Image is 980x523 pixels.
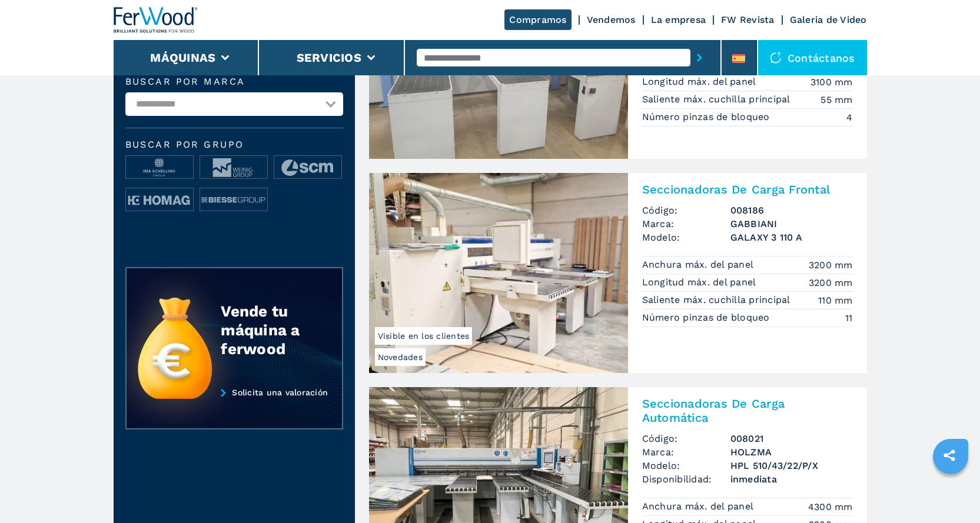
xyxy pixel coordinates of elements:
[770,52,782,64] img: Contáctanos
[690,44,709,71] button: submit-button
[730,445,853,459] h3: HOLZMA
[200,188,267,212] img: image
[642,276,759,289] p: Longitud máx. del panel
[935,441,964,470] a: sharethis
[125,388,343,430] a: Solicita una valoración
[200,156,267,179] img: image
[587,14,636,25] a: Vendemos
[642,445,730,459] span: Marca:
[126,156,193,179] img: image
[642,258,757,271] p: Anchura máx. del panel
[150,51,215,65] button: Máquinas
[730,217,853,231] h3: GABBIANI
[730,459,853,472] h3: HPL 510/43/22/P/X
[114,7,198,33] img: Ferwood
[642,231,730,244] span: Modelo:
[930,470,971,514] iframe: Chat
[504,9,571,30] a: Compramos
[642,311,773,324] p: Número pinzas de bloqueo
[274,156,341,179] img: image
[375,348,426,366] span: Novedades
[125,140,343,149] span: Buscar por grupo
[642,217,730,231] span: Marca:
[809,276,853,289] em: 3200 mm
[818,294,853,307] em: 110 mm
[790,14,867,25] a: Galeria de Video
[125,77,343,86] label: Buscar por marca
[642,93,793,106] p: Saliente máx. cuchilla principal
[375,327,473,345] span: Visible en los clientes
[126,188,193,212] img: image
[642,397,853,425] h2: Seccionadoras De Carga Automática
[642,75,759,88] p: Longitud máx. del panel
[642,294,793,307] p: Saliente máx. cuchilla principal
[758,40,867,75] div: Contáctanos
[730,432,853,445] h3: 008021
[642,472,730,486] span: Disponibilidad:
[820,93,852,106] em: 55 mm
[810,75,853,89] em: 3100 mm
[651,14,706,25] a: La empresa
[369,173,867,373] a: Seccionadoras De Carga Frontal GABBIANI GALAXY 3 110 ANovedadesVisible en los clientesSeccionador...
[221,302,318,358] div: Vende tu máquina a ferwood
[642,432,730,445] span: Código:
[809,258,853,272] em: 3200 mm
[642,500,757,513] p: Anchura máx. del panel
[297,51,361,65] button: Servicios
[642,111,773,124] p: Número pinzas de bloqueo
[846,111,852,124] em: 4
[845,311,853,325] em: 11
[808,500,853,514] em: 4300 mm
[369,173,628,373] img: Seccionadoras De Carga Frontal GABBIANI GALAXY 3 110 A
[642,459,730,472] span: Modelo:
[730,231,853,244] h3: GALAXY 3 110 A
[642,204,730,217] span: Código:
[730,204,853,217] h3: 008186
[730,472,853,486] span: inmediata
[642,182,853,196] h2: Seccionadoras De Carga Frontal
[721,14,775,25] a: FW Revista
